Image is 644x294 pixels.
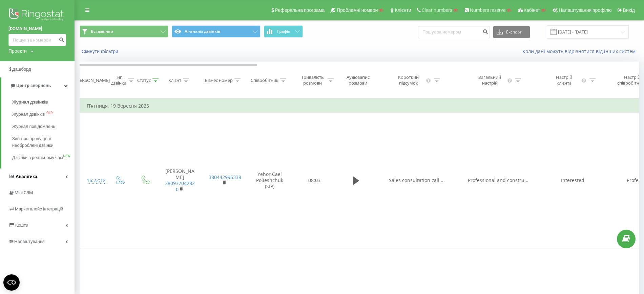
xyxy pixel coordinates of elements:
span: Клієнти [395,7,411,13]
button: Скинути фільтри [80,48,122,54]
span: Реферальна програма [275,7,325,13]
a: [DOMAIN_NAME] [8,25,66,32]
a: Журнал повідомлень [12,120,75,133]
button: Open CMP widget [3,274,20,291]
span: Всі дзвінки [91,29,113,34]
div: Тип дзвінка [111,74,126,86]
span: Professional and constru... [468,177,528,183]
div: Клієнт [168,77,181,83]
a: Коли дані можуть відрізнятися вiд інших систем [522,48,639,54]
span: Журнал дзвінків [12,111,45,118]
a: Звіт про пропущені необроблені дзвінки [12,133,75,152]
td: Yehor Cael Polieshchuk (SIP) [246,113,293,248]
span: Clear numbers [422,7,452,13]
button: Всі дзвінки [80,25,168,38]
div: Аудіозапис розмови [341,74,374,86]
span: Кабінет [524,7,540,13]
div: Загальний настрій [474,74,506,86]
span: Дзвінки в реальному часі [12,154,63,161]
span: Налаштування профілю [559,7,611,13]
a: 380937042820 [165,180,195,193]
span: Mini CRM [15,190,33,195]
div: Бізнес номер [205,77,233,83]
span: Журнал повідомлень [12,123,55,130]
span: Кошти [15,223,28,228]
span: Аналiтика [16,174,37,179]
span: Numbers reserve [470,7,505,13]
td: 08:03 [293,113,336,248]
a: Центр звернень [1,77,75,94]
div: Співробітник [251,77,278,83]
a: Журнал дзвінківOLD [12,108,75,120]
a: Журнал дзвінків [12,96,75,108]
td: [PERSON_NAME] [158,113,202,248]
a: 380442995338 [209,174,241,180]
span: Центр звернень [16,83,51,88]
a: Дзвінки в реальному часіNEW [12,152,75,164]
span: Проблемні номери [337,7,378,13]
div: Короткий підсумок [392,74,425,86]
button: Графік [264,25,303,38]
span: Графік [277,29,290,34]
span: Звіт про пропущені необроблені дзвінки [12,135,71,149]
div: Настрій клієнта [548,74,580,86]
span: Sales consultation call ... [389,177,445,183]
span: Маркетплейс інтеграцій [15,206,63,211]
span: Налаштування [14,239,45,244]
div: 16:22:12 [87,174,100,187]
span: Дашборд [12,67,31,72]
button: Експорт [493,26,530,38]
div: Проекти [8,48,27,54]
input: Пошук за номером [418,26,490,38]
div: Статус [137,77,151,83]
span: Вихід [623,7,635,13]
span: Журнал дзвінків [12,99,48,106]
img: Ringostat logo [8,7,66,24]
td: Interested [539,113,607,248]
button: AI-аналіз дзвінків [172,25,261,38]
div: [PERSON_NAME] [76,77,110,83]
div: Тривалість розмови [299,74,326,86]
input: Пошук за номером [8,34,66,46]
